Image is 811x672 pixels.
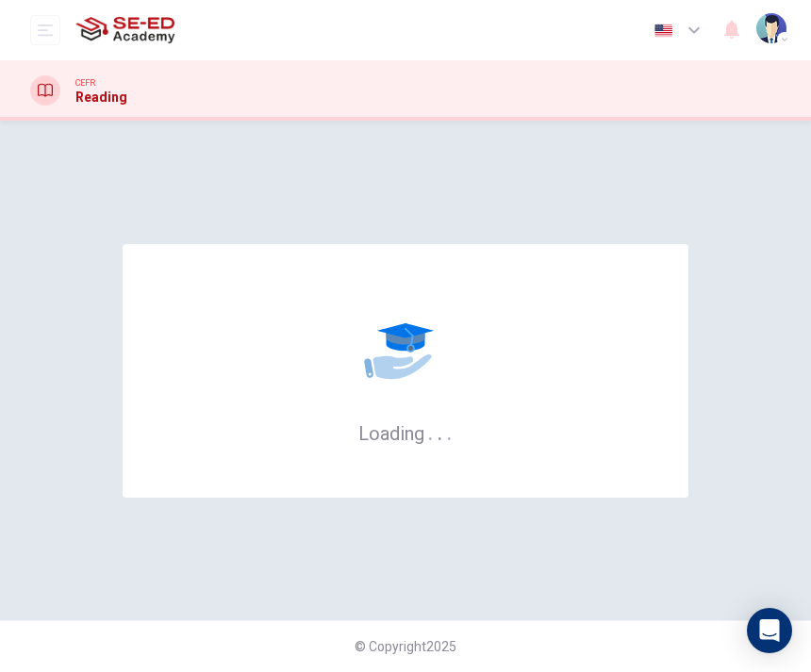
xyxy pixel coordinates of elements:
[747,608,792,653] div: Open Intercom Messenger
[427,416,434,447] h6: .
[75,76,95,90] span: CEFR
[30,15,60,45] button: open mobile menu
[358,420,453,445] h6: Loading
[355,639,456,654] span: © Copyright 2025
[446,416,453,447] h6: .
[652,24,675,38] img: en
[75,90,127,105] h1: Reading
[437,416,443,447] h6: .
[756,13,786,43] img: Profile picture
[75,11,174,49] img: SE-ED Academy logo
